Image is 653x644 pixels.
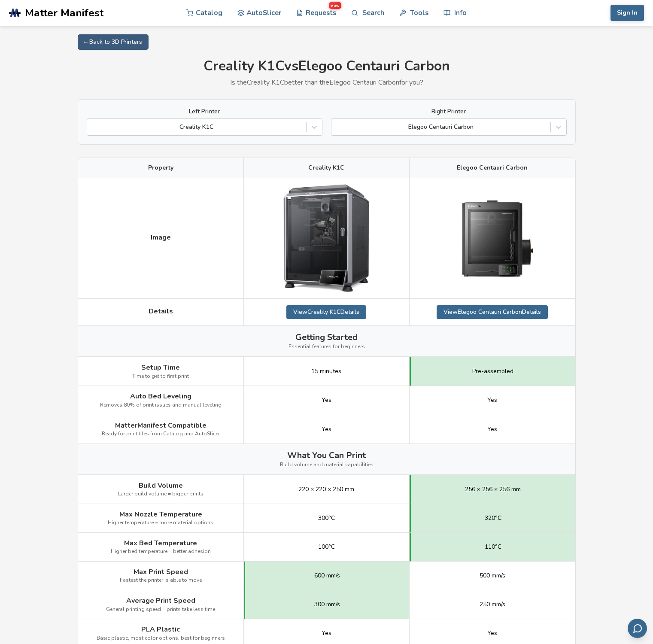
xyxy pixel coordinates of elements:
span: 320°C [485,515,501,522]
a: ← Back to 3D Printers [78,34,149,50]
span: Yes [487,630,497,637]
span: Yes [487,426,497,433]
span: General printing speed = prints take less time [106,607,215,613]
span: Matter Manifest [25,7,103,19]
button: Sign In [610,5,644,21]
span: Yes [322,397,331,404]
span: 110°C [485,544,501,550]
span: 600 mm/s [314,572,340,579]
span: Build Volume [139,482,183,489]
input: Creality K1C [91,124,93,131]
span: 250 mm/s [480,601,505,608]
a: ViewElegoo Centauri CarbonDetails [437,305,548,319]
h1: Creality K1C vs Elegoo Centauri Carbon [78,58,576,74]
span: Build volume and material capabilities [280,462,374,468]
span: 15 minutes [311,368,341,375]
img: Elegoo Centauri Carbon [450,189,535,288]
a: ViewCreality K1CDetails [286,305,366,319]
span: Yes [487,397,497,404]
label: Left Printer [87,108,322,115]
span: Setup Time [141,364,180,371]
span: Yes [322,630,331,637]
span: 256 × 256 × 256 mm [465,486,521,493]
span: Removes 80% of print issues and manual leveling [100,402,222,408]
span: 500 mm/s [480,572,505,579]
span: Basic plastic, most color options, best for beginners [97,635,225,641]
span: Higher bed temperature = better adhesion [111,549,211,555]
button: Send feedback via email [628,619,647,638]
span: PLA Plastic [141,626,180,633]
span: Max Nozzle Temperature [119,510,202,518]
span: 300°C [318,515,335,522]
span: Larger build volume = bigger prints [118,491,203,497]
span: Auto Bed Leveling [130,392,191,400]
span: 220 × 220 × 250 mm [298,486,354,493]
span: Property [148,164,173,171]
span: What You Can Print [287,450,366,460]
span: Essential features for beginners [289,344,365,350]
span: Average Print Speed [126,597,195,605]
span: Yes [322,426,331,433]
span: Time to get to first print [132,374,189,380]
span: Creality K1C [308,164,344,171]
span: Details [149,307,173,315]
span: Higher temperature = more material options [108,520,213,526]
span: Pre-assembled [472,368,513,375]
img: Creality K1C [283,184,369,292]
span: MatterManifest Compatible [115,422,207,429]
span: Elegoo Centauri Carbon [457,164,528,171]
input: Elegoo Centauri Carbon [336,124,337,131]
label: Right Printer [331,108,567,115]
span: 300 mm/s [314,601,340,608]
p: Is the Creality K1C better than the Elegoo Centauri Carbon for you? [78,79,576,86]
span: new [329,2,341,9]
span: Max Print Speed [134,568,188,576]
span: Ready for print files from Catalog and AutoSlicer [102,431,220,437]
span: Getting Started [295,332,358,342]
span: Image [151,234,171,241]
span: Max Bed Temperature [124,539,197,547]
span: 100°C [318,544,335,550]
span: Fastest the printer is able to move [120,577,202,583]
